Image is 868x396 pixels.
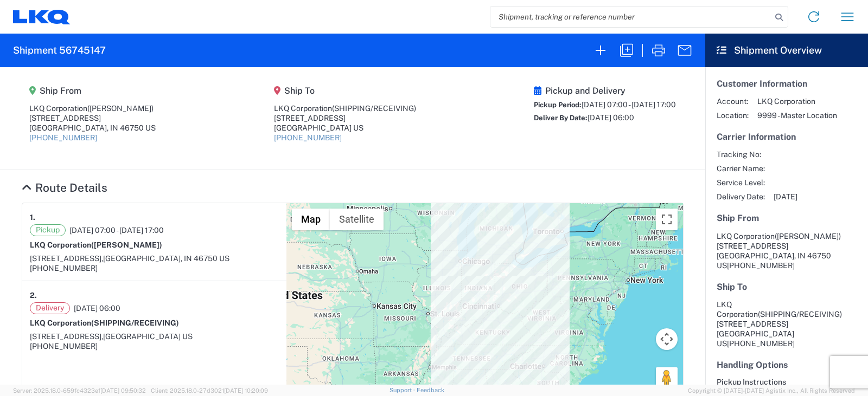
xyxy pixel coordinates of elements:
span: Deliver By Date: [534,114,588,122]
address: [GEOGRAPHIC_DATA], IN 46750 US [717,231,857,270]
a: [PHONE_NUMBER] [29,133,97,142]
span: Delivery [30,302,70,314]
span: [PHONE_NUMBER] [727,339,795,348]
span: Carrier Name: [717,164,765,173]
span: LKQ Corporation [757,96,837,106]
div: [PHONE_NUMBER] [30,263,279,273]
input: Shipment, tracking or reference number [490,7,771,27]
h5: Carrier Information [717,132,857,142]
h5: Ship From [717,213,857,223]
span: Server: 2025.18.0-659fc4323ef [13,387,146,394]
h5: Ship To [717,282,857,292]
span: [PHONE_NUMBER] [727,261,795,270]
span: (SHIPPING/RECEIVING) [91,319,179,327]
button: Show satellite imagery [330,209,384,230]
strong: LKQ Corporation [30,319,179,327]
span: ([PERSON_NAME]) [91,241,162,249]
div: [GEOGRAPHIC_DATA] US [274,123,416,133]
span: ([PERSON_NAME]) [87,104,154,113]
span: LKQ Corporation [717,232,775,241]
strong: 2. [30,289,37,302]
a: Support [390,387,417,393]
button: Toggle fullscreen view [656,209,678,230]
span: [DATE] 06:00 [74,303,120,313]
header: Shipment Overview [705,34,868,67]
strong: LKQ Corporation [30,241,162,249]
h2: Shipment 56745147 [13,44,106,57]
span: [DATE] [774,192,797,202]
span: [DATE] 10:20:09 [224,387,268,394]
h5: Customer Information [717,79,857,89]
strong: 1. [30,211,35,224]
span: (SHIPPING/RECEIVING) [332,104,416,113]
span: Account: [717,96,749,106]
div: LKQ Corporation [29,103,156,113]
span: Delivery Date: [717,192,765,202]
span: LKQ Corporation [STREET_ADDRESS] [717,300,842,328]
span: Pickup Period: [534,101,582,109]
div: [PHONE_NUMBER] [30,341,279,351]
a: Feedback [417,387,444,393]
span: [GEOGRAPHIC_DATA], IN 46750 US [103,254,229,263]
span: Client: 2025.18.0-27d3021 [151,387,268,394]
span: Pickup [30,224,66,236]
span: (SHIPPING/RECEIVING) [758,310,842,319]
span: Copyright © [DATE]-[DATE] Agistix Inc., All Rights Reserved [688,386,855,395]
div: [STREET_ADDRESS] [29,113,156,123]
h5: Ship To [274,86,416,96]
a: [PHONE_NUMBER] [274,133,342,142]
span: [STREET_ADDRESS], [30,254,103,263]
a: Hide Details [22,181,107,194]
span: 9999 - Master Location [757,111,837,120]
span: [STREET_ADDRESS], [30,332,103,341]
button: Drag Pegman onto the map to open Street View [656,367,678,389]
span: [STREET_ADDRESS] [717,242,788,250]
h5: Pickup and Delivery [534,86,676,96]
span: [DATE] 09:50:32 [100,387,146,394]
span: [DATE] 07:00 - [DATE] 17:00 [69,225,164,235]
span: ([PERSON_NAME]) [775,232,841,241]
button: Show street map [292,209,330,230]
h6: Pickup Instructions [717,378,857,387]
span: [GEOGRAPHIC_DATA] US [103,332,193,341]
button: Map camera controls [656,328,678,350]
span: Tracking No: [717,150,765,159]
div: LKQ Corporation [274,103,416,113]
h5: Ship From [29,86,156,96]
span: [DATE] 06:00 [588,113,634,122]
div: [GEOGRAPHIC_DATA], IN 46750 US [29,123,156,133]
h5: Handling Options [717,360,857,370]
span: Service Level: [717,178,765,187]
span: [DATE] 07:00 - [DATE] 17:00 [582,100,676,109]
div: [STREET_ADDRESS] [274,113,416,123]
span: Location: [717,111,749,120]
address: [GEOGRAPHIC_DATA] US [717,300,857,348]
